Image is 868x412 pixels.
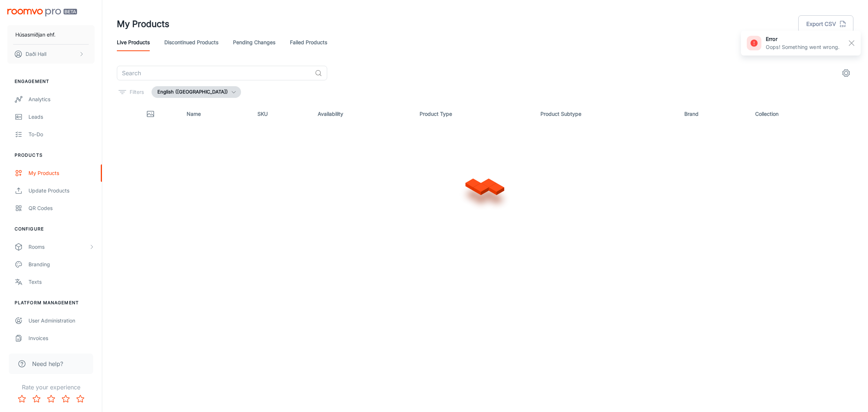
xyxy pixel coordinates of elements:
button: Daði Hall [7,45,95,64]
button: Rate 4 star [58,392,73,406]
th: Availability [312,104,414,124]
div: Update Products [28,187,95,195]
img: Roomvo PRO Beta [7,9,77,16]
button: Export CSV [798,15,853,33]
th: SKU [252,104,311,124]
div: My Products [28,169,95,177]
p: Daði Hall [26,50,46,58]
a: Failed Products [290,34,327,51]
div: Leads [28,113,95,121]
a: Discontinued Products [164,34,218,51]
span: Need help? [32,359,63,368]
input: Search [117,66,312,80]
h1: My Products [117,18,169,31]
div: Texts [28,278,95,286]
button: Húsasmiðjan ehf. [7,25,95,44]
div: Rooms [28,243,89,251]
div: User Administration [28,317,95,325]
button: Rate 1 star [15,392,29,406]
th: Brand [678,104,749,124]
button: Rate 2 star [29,392,44,406]
div: QR Codes [28,204,95,212]
th: Product Subtype [535,104,678,124]
a: Live Products [117,34,150,51]
th: Name [181,104,252,124]
div: Invoices [28,334,95,342]
th: Product Type [414,104,535,124]
svg: Thumbnail [146,110,155,118]
a: Pending Changes [233,34,275,51]
p: Húsasmiðjan ehf. [15,31,56,39]
div: Analytics [28,95,95,103]
button: Rate 5 star [73,392,88,406]
div: To-do [28,130,95,138]
p: Rate your experience [6,383,96,392]
div: Branding [28,260,95,268]
button: settings [839,66,853,80]
th: Collection [749,104,853,124]
p: Oops! Something went wrong. [766,43,840,51]
button: English ([GEOGRAPHIC_DATA]) [152,86,241,98]
h6: error [766,35,840,43]
button: Rate 3 star [44,392,58,406]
